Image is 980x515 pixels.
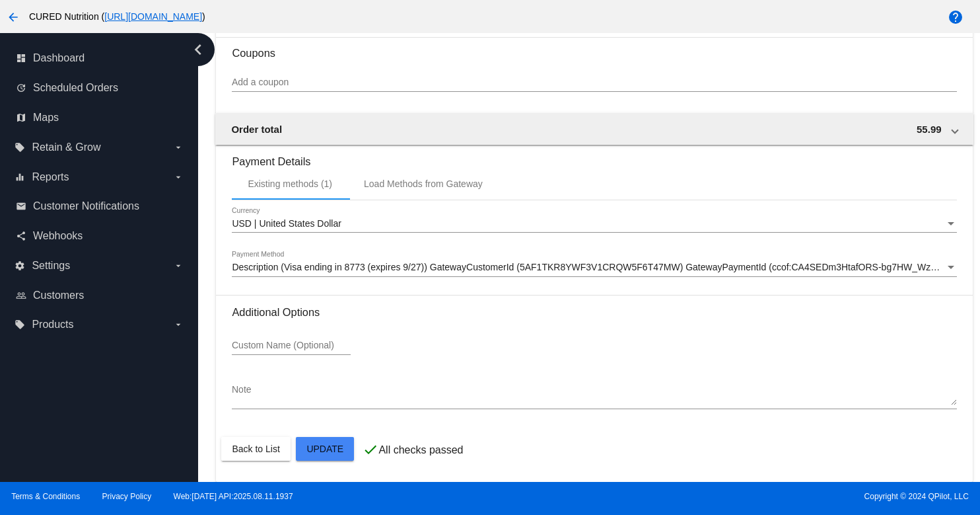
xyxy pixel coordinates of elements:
a: [URL][DOMAIN_NAME] [104,11,202,22]
a: share Webhooks [16,225,184,247]
span: Customers [33,290,84,301]
span: Customer Notifications [33,200,139,212]
i: settings [15,260,25,271]
mat-select: Payment Method [232,262,956,273]
i: equalizer [15,172,25,182]
i: share [16,231,26,241]
mat-icon: check [363,442,378,457]
i: chevron_left [188,39,209,60]
span: Update [306,444,343,454]
span: Webhooks [33,230,83,242]
button: Update [296,437,354,461]
div: Existing methods (1) [248,178,332,189]
input: Custom Name (Optional) [232,340,351,351]
i: local_offer [15,142,25,153]
button: Back to List [221,437,290,461]
span: Scheduled Orders [33,82,118,94]
span: CURED Nutrition ( ) [29,11,205,22]
a: map Maps [16,107,184,128]
mat-expansion-panel-header: Order total 55.99 [215,113,973,145]
i: people_outline [16,290,26,301]
a: dashboard Dashboard [16,48,184,69]
span: Copyright © 2024 QPilot, LLC [501,492,969,501]
a: Terms & Conditions [11,492,80,501]
i: arrow_drop_down [173,172,184,182]
div: Load Methods from Gateway [364,178,483,189]
h3: Additional Options [232,306,956,319]
span: Maps [33,112,59,124]
i: update [16,83,26,93]
mat-icon: arrow_back [5,9,21,25]
i: arrow_drop_down [173,319,184,330]
p: All checks passed [378,444,463,456]
i: email [16,201,26,212]
i: dashboard [16,53,26,63]
input: Add a coupon [232,77,956,88]
i: arrow_drop_down [173,260,184,271]
h3: Coupons [232,37,956,59]
mat-select: Currency [232,219,956,229]
span: Back to List [232,444,279,454]
span: 55.99 [917,124,942,135]
span: USD | United States Dollar [232,218,341,229]
a: Privacy Policy [102,492,152,501]
span: Reports [32,171,69,183]
i: local_offer [15,319,25,330]
a: update Scheduled Orders [16,77,184,99]
mat-icon: help [948,9,963,25]
span: Retain & Grow [32,141,100,153]
i: map [16,112,26,123]
span: Order total [231,124,282,135]
span: Description (Visa ending in 8773 (expires 9/27)) GatewayCustomerId (5AF1TKR8YWF3V1CRQW5F6T47MW) G... [232,262,965,272]
h3: Payment Details [232,145,956,168]
span: Products [32,319,73,331]
span: Settings [32,260,70,272]
a: email Customer Notifications [16,196,184,217]
a: Web:[DATE] API:2025.08.11.1937 [174,492,293,501]
i: arrow_drop_down [173,142,184,153]
span: Dashboard [33,52,85,64]
a: people_outline Customers [16,285,184,306]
